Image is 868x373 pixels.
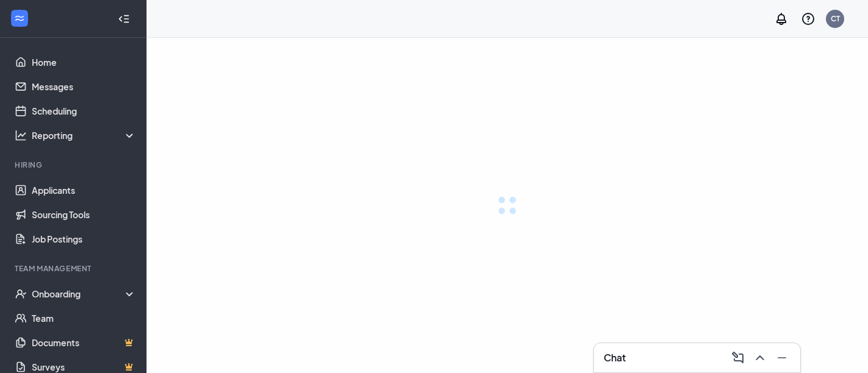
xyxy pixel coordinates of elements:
a: Applicants [32,178,136,202]
div: Reporting [32,129,137,141]
svg: UserCheck [15,288,27,300]
a: Messages [32,74,136,99]
svg: ComposeMessage [731,350,745,365]
svg: WorkstreamLogo [13,12,26,24]
a: Sourcing Tools [32,202,136,227]
svg: ChevronUp [753,350,767,365]
button: ComposeMessage [727,348,747,368]
h3: Chat [604,351,626,364]
div: Hiring [15,160,134,170]
svg: QuestionInfo [801,12,816,26]
a: Scheduling [32,99,136,123]
svg: Minimize [775,350,789,365]
svg: Analysis [15,129,27,141]
button: ChevronUp [749,348,769,368]
a: Job Postings [32,227,136,251]
div: CT [831,13,840,24]
div: Onboarding [32,288,137,300]
div: Team Management [15,263,134,274]
a: Team [32,306,136,330]
svg: Notifications [774,12,789,26]
a: DocumentsCrown [32,330,136,355]
svg: Collapse [118,13,130,25]
a: Home [32,50,136,74]
button: Minimize [771,348,790,368]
